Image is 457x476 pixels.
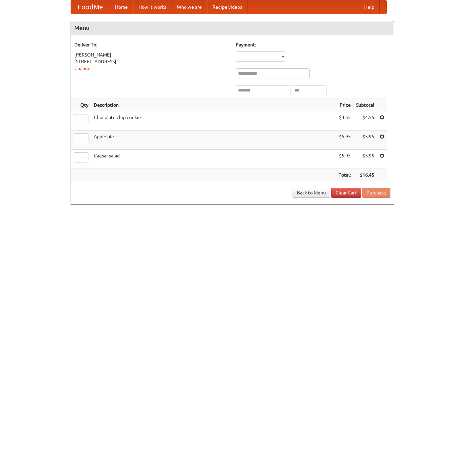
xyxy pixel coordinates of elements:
[362,188,390,198] button: Purchase
[74,58,229,65] div: [STREET_ADDRESS]
[336,111,353,131] td: $4.55
[74,41,229,48] h5: Deliver To:
[353,169,377,181] th: $16.45
[336,131,353,150] td: $5.95
[336,169,353,181] th: Total:
[359,0,380,14] a: Help
[353,131,377,150] td: $5.95
[353,150,377,169] td: $5.95
[74,66,90,71] a: Change
[172,0,207,14] a: Who we are
[91,99,336,111] th: Description
[71,0,110,14] a: FoodMe
[207,0,247,14] a: Recipe videos
[353,111,377,131] td: $4.55
[71,21,394,35] h4: Menu
[336,99,353,111] th: Price
[110,0,133,14] a: Home
[336,150,353,169] td: $5.95
[71,99,91,111] th: Qty
[91,111,336,131] td: Chocolate chip cookie
[236,41,390,48] h5: Payment:
[353,99,377,111] th: Subtotal
[91,131,336,150] td: Apple pie
[91,150,336,169] td: Caesar salad
[331,188,361,198] a: Clear Cart
[133,0,172,14] a: How it works
[74,51,229,58] div: [PERSON_NAME]
[293,188,330,198] a: Back to Menu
